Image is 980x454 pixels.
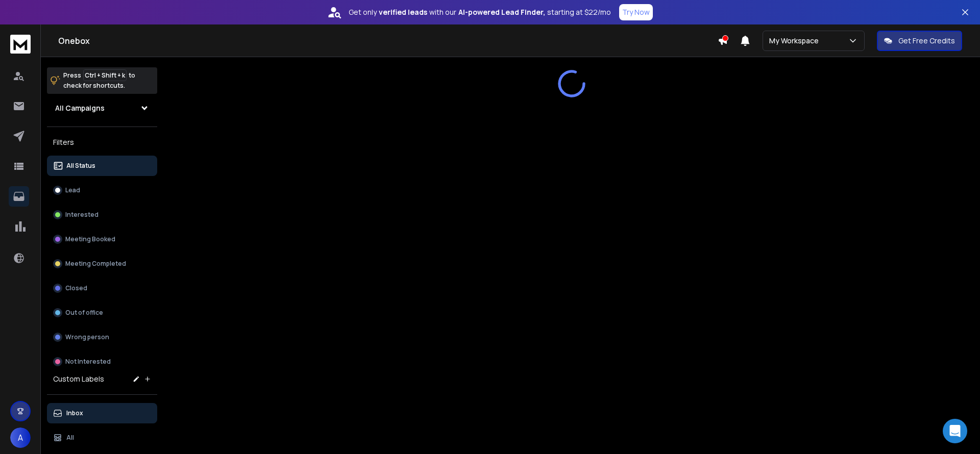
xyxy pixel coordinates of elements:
[47,229,157,249] button: Meeting Booked
[53,374,104,384] h3: Custom Labels
[47,403,157,423] button: Inbox
[65,309,103,317] p: Out of office
[47,278,157,298] button: Closed
[47,327,157,347] button: Wrong person
[47,302,157,323] button: Out of office
[898,36,955,46] p: Get Free Credits
[55,103,105,113] h1: All Campaigns
[47,98,157,118] button: All Campaigns
[10,427,31,448] button: A
[619,4,653,20] button: Try Now
[47,205,157,225] button: Interested
[47,135,157,149] h3: Filters
[66,409,83,417] p: Inbox
[63,70,135,91] p: Press to check for shortcuts.
[47,254,157,274] button: Meeting Completed
[47,427,157,448] button: All
[65,260,126,268] p: Meeting Completed
[65,284,87,292] p: Closed
[349,7,611,17] p: Get only with our starting at $22/mo
[83,69,127,81] span: Ctrl + Shift + k
[458,7,545,17] strong: AI-powered Lead Finder,
[769,36,823,46] p: My Workspace
[47,156,157,176] button: All Status
[65,235,115,243] p: Meeting Booked
[58,35,718,47] h1: Onebox
[65,358,111,366] p: Not Interested
[66,434,74,442] p: All
[877,31,962,51] button: Get Free Credits
[379,7,427,17] strong: verified leads
[622,7,650,17] p: Try Now
[10,35,31,54] img: logo
[66,162,95,170] p: All Status
[47,180,157,200] button: Lead
[65,333,109,341] p: Wrong person
[47,351,157,372] button: Not Interested
[65,186,80,194] p: Lead
[943,419,967,443] div: Open Intercom Messenger
[65,211,99,219] p: Interested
